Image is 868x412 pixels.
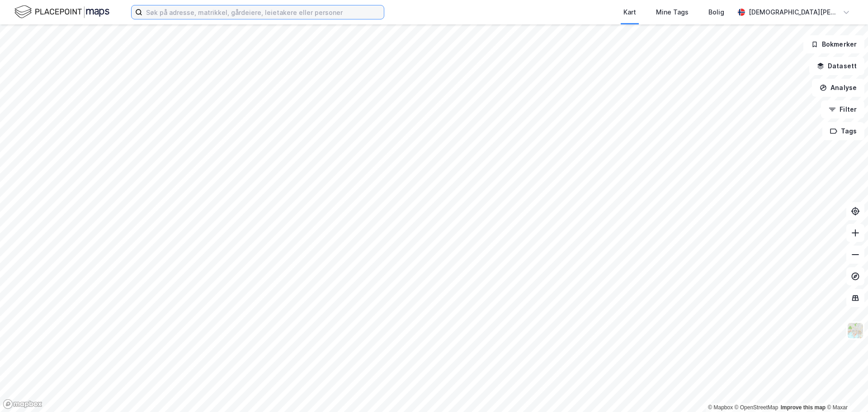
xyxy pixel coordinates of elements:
[822,122,864,140] button: Tags
[708,7,724,18] div: Bolig
[823,369,868,412] iframe: Chat Widget
[735,404,778,411] a: OpenStreetMap
[847,322,864,339] img: Z
[656,7,689,18] div: Mine Tags
[803,35,864,53] button: Bokmerker
[708,404,733,411] a: Mapbox
[623,7,636,18] div: Kart
[821,100,864,118] button: Filter
[3,399,42,409] a: Mapbox homepage
[809,57,864,75] button: Datasett
[781,404,826,411] a: Improve this map
[749,7,839,18] div: [DEMOGRAPHIC_DATA][PERSON_NAME]
[812,79,864,97] button: Analyse
[142,5,384,19] input: Søk på adresse, matrikkel, gårdeiere, leietakere eller personer
[14,4,109,20] img: logo.f888ab2527a4732fd821a326f86c7f29.svg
